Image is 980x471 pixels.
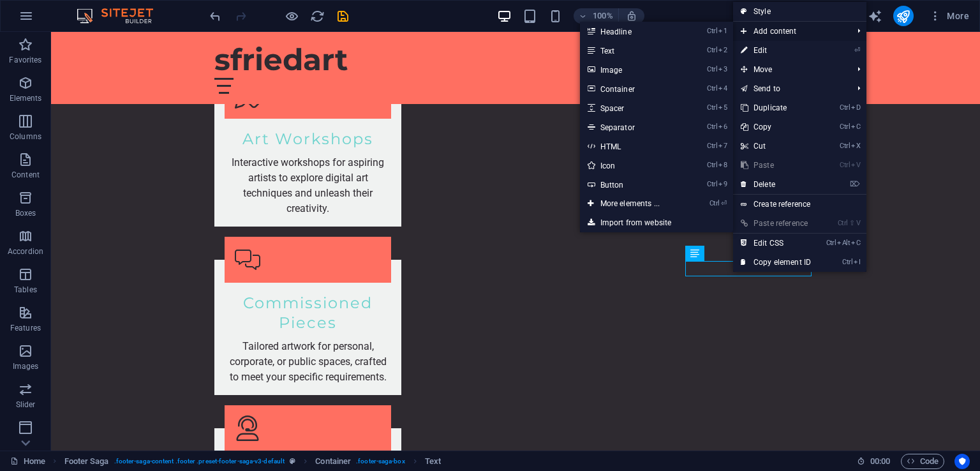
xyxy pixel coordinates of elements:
button: undo [207,8,223,24]
span: : [879,456,881,466]
a: Ctrl⏎More elements ... [580,194,685,213]
i: Ctrl [842,258,852,266]
i: 8 [718,161,727,169]
h6: 100% [593,8,613,24]
i: Ctrl [840,103,850,112]
i: Ctrl [707,142,717,150]
i: ⏎ [854,46,860,54]
i: ⌦ [850,180,860,188]
i: Undo: Change width (Ctrl+Z) [208,9,223,24]
i: D [851,103,860,112]
i: 7 [718,142,727,150]
i: Ctrl [707,46,717,54]
button: Click here to leave preview mode and continue editing [284,8,299,24]
i: Ctrl [840,142,850,150]
a: Send to [733,79,847,98]
a: Ctrl2Text [580,41,685,60]
i: Ctrl [840,123,850,131]
button: More [924,6,974,26]
a: Ctrl9Button [580,175,685,194]
i: Ctrl [709,199,720,207]
i: 4 [718,84,727,93]
i: Ctrl [707,103,717,112]
i: Ctrl [707,123,717,131]
i: ⏎ [721,199,727,207]
i: 3 [718,65,727,73]
i: Ctrl [838,219,848,227]
span: Click to select. Double-click to edit [315,454,351,469]
i: Alt [837,239,850,247]
a: CtrlVPaste [733,156,819,175]
p: Slider [16,400,36,410]
nav: breadcrumb [64,454,442,469]
p: Images [13,361,39,371]
i: C [851,239,860,247]
span: Click to select. Double-click to edit [425,454,441,469]
i: 5 [718,103,727,112]
a: Ctrl3Image [580,60,685,79]
p: Boxes [15,208,36,218]
i: Ctrl [826,239,836,247]
p: Features [10,323,41,333]
i: C [851,123,860,131]
span: Move [733,60,847,79]
a: Create reference [733,195,866,214]
i: Save (Ctrl+S) [336,9,350,24]
i: Ctrl [707,180,717,188]
a: CtrlCCopy [733,117,819,137]
i: I [854,258,860,266]
p: Columns [10,131,41,142]
i: On resize automatically adjust zoom level to fit chosen device. [626,10,637,22]
a: ⏎Edit [733,41,819,60]
button: 100% [574,8,619,24]
i: V [851,161,860,169]
button: Code [901,454,944,469]
i: Publish [896,9,910,24]
a: Ctrl⇧VPaste reference [733,214,819,233]
span: More [929,10,969,22]
i: X [851,142,860,150]
h6: Session time [857,454,891,469]
i: Ctrl [840,161,850,169]
i: 2 [718,46,727,54]
span: Click to select. Double-click to edit [64,454,109,469]
i: AI Writer [868,9,882,24]
a: ⌦Delete [733,175,819,194]
button: text_generator [868,8,883,24]
i: This element is a customizable preset [290,458,295,465]
i: Ctrl [707,27,717,35]
i: 1 [718,27,727,35]
span: . footer-saga-content .footer .preset-footer-saga-v3-default [114,454,285,469]
i: 9 [718,180,727,188]
a: Ctrl6Separator [580,117,685,137]
span: Code [907,454,939,469]
i: Reload page [310,9,325,24]
button: reload [309,8,325,24]
i: Ctrl [707,84,717,93]
a: Ctrl4Container [580,79,685,98]
span: Add content [733,22,847,41]
a: CtrlICopy element ID [733,253,819,272]
i: ⇧ [849,219,855,227]
p: Favorites [9,55,41,65]
a: CtrlDDuplicate [733,98,819,117]
p: Elements [10,93,42,103]
button: save [335,8,350,24]
p: Content [11,170,40,180]
img: Editor Logo [73,8,169,24]
a: Import from website [580,213,733,232]
a: Click to cancel selection. Double-click to open Pages [10,454,45,469]
i: Ctrl [707,161,717,169]
a: Ctrl7HTML [580,137,685,156]
i: V [856,219,860,227]
p: Accordion [8,246,43,257]
a: Ctrl1Headline [580,22,685,41]
a: Ctrl8Icon [580,156,685,175]
i: 6 [718,123,727,131]
a: CtrlXCut [733,137,819,156]
a: Style [733,2,866,21]
span: 00 00 [870,454,890,469]
a: CtrlAltCEdit CSS [733,234,819,253]
i: Ctrl [707,65,717,73]
button: Usercentrics [954,454,970,469]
